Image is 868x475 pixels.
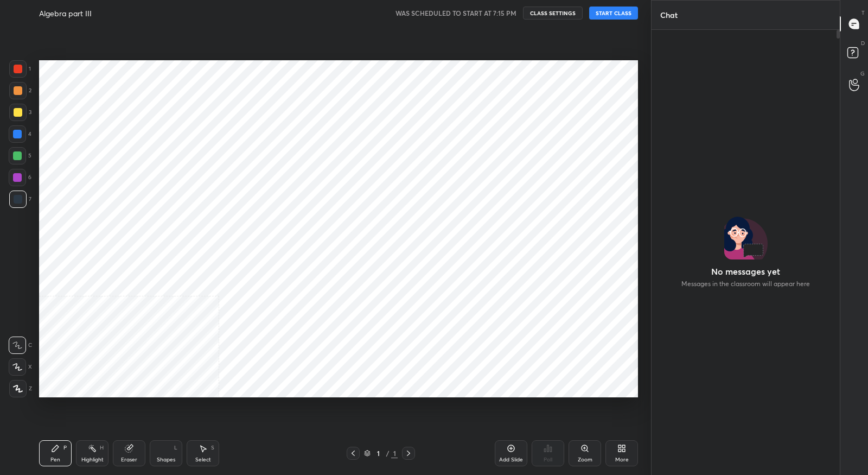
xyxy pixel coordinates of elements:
p: T [861,9,865,17]
p: G [860,69,865,78]
p: D [861,39,865,47]
div: X [9,358,32,376]
div: / [386,450,389,457]
p: Chat [652,1,686,29]
div: S [211,445,214,451]
div: Pen [50,457,60,463]
div: 3 [9,104,31,121]
div: H [100,445,104,451]
div: P [63,445,67,451]
button: START CLASS [589,7,638,20]
div: Zoom [578,457,592,463]
div: 7 [9,191,31,208]
button: CLASS SETTINGS [523,7,583,20]
div: 4 [9,125,31,143]
div: Select [195,457,211,463]
div: Z [9,380,32,397]
div: 1 [9,60,31,78]
div: 5 [9,147,31,164]
div: 1 [373,450,384,457]
div: Add Slide [499,457,523,463]
h5: WAS SCHEDULED TO START AT 7:15 PM [395,8,516,18]
div: Shapes [157,457,175,463]
div: C [9,337,32,354]
div: More [615,457,629,463]
div: 6 [9,169,31,186]
div: 1 [391,448,398,458]
div: animation [159,442,173,455]
div: Eraser [121,457,137,463]
div: 2 [9,82,31,99]
div: Highlight [81,457,104,463]
div: L [174,445,177,451]
h4: Algebra part III [39,8,92,18]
